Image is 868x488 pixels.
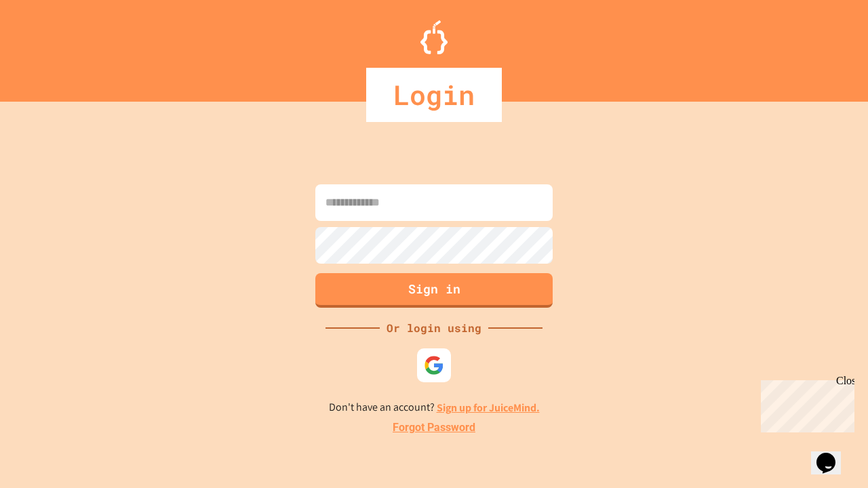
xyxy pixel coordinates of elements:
div: Or login using [380,320,488,336]
a: Sign up for JuiceMind. [437,401,540,415]
div: Login [366,68,502,122]
iframe: chat widget [755,375,854,432]
button: Sign in [315,273,553,308]
a: Forgot Password [393,420,475,436]
iframe: chat widget [811,434,854,474]
img: google-icon.svg [424,355,444,375]
img: Logo.svg [420,20,448,54]
p: Don't have an account? [329,399,540,416]
div: Chat with us now!Close [5,5,94,86]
